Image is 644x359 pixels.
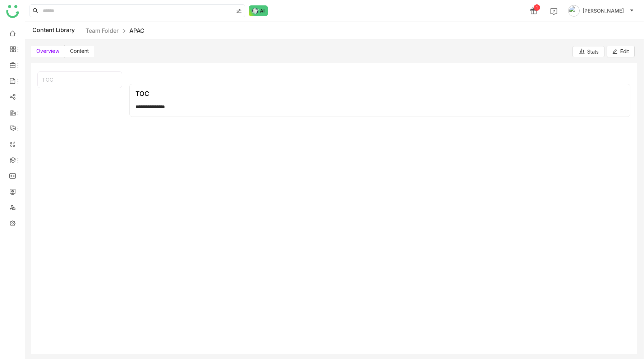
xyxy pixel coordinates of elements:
[578,48,585,55] img: stats.svg
[249,5,268,16] img: ask-buddy-normal.svg
[38,72,122,88] div: TOC
[607,46,635,57] button: Edit
[36,48,59,54] span: Overview
[236,8,242,14] img: search-type.svg
[568,5,580,17] img: avatar
[6,5,19,18] img: logo
[32,26,144,35] div: Content Library
[567,5,635,17] button: [PERSON_NAME]
[70,48,89,54] span: Content
[135,90,149,97] div: TOC
[583,7,624,15] span: [PERSON_NAME]
[578,48,599,55] div: Stats
[129,27,144,34] a: APAC
[550,8,557,15] img: help.svg
[534,4,540,11] div: 1
[620,47,629,55] span: Edit
[86,27,119,34] a: Team Folder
